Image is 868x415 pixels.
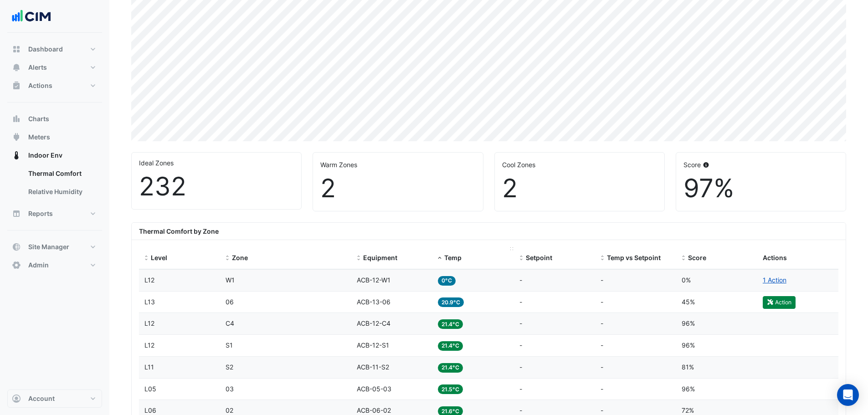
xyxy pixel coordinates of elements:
[12,133,21,142] app-icon: Meters
[12,114,21,123] app-icon: Charts
[21,183,102,201] a: Relative Humidity
[12,151,21,160] app-icon: Indoor Env
[28,261,49,270] span: Admin
[763,276,786,284] a: 1 Action
[28,151,62,160] span: Indoor Env
[144,298,155,306] span: L13
[607,254,661,261] span: Temp vs Setpoint
[519,385,522,393] span: -
[438,363,463,373] span: 21.4°C
[28,133,50,142] span: Meters
[763,254,787,261] span: Actions
[357,341,389,349] span: ACB-12-S1
[320,173,475,204] div: 2
[12,209,21,218] app-icon: Reports
[139,158,294,168] div: Ideal Zones
[502,160,657,169] div: Cool Zones
[601,276,603,284] span: -
[438,319,463,329] span: 21.4°C
[144,341,154,349] span: L12
[7,205,102,223] button: Reports
[28,209,53,218] span: Reports
[226,276,235,284] span: W1
[12,63,21,72] app-icon: Alerts
[519,319,522,327] span: -
[682,298,695,306] span: 45%
[601,298,603,306] span: -
[601,341,603,349] span: -
[438,384,463,394] span: 21.5°C
[682,341,695,349] span: 96%
[226,385,234,393] span: 03
[526,254,552,261] span: Setpoint
[28,63,47,72] span: Alerts
[601,406,603,414] span: -
[601,363,603,371] span: -
[139,171,294,202] div: 232
[139,227,219,235] b: Thermal Comfort by Zone
[320,160,475,169] div: Warm Zones
[683,160,838,169] div: Score
[151,254,167,261] span: Level
[519,276,522,284] span: -
[12,261,21,270] app-icon: Admin
[144,385,156,393] span: L05
[7,146,102,164] button: Indoor Env
[7,128,102,146] button: Meters
[682,319,695,327] span: 96%
[7,77,102,95] button: Actions
[144,276,154,284] span: L12
[28,114,49,123] span: Charts
[601,385,603,393] span: -
[357,385,391,393] span: ACB-05-03
[438,341,463,351] span: 21.4°C
[438,297,464,307] span: 20.9°C
[28,81,52,90] span: Actions
[226,406,233,414] span: 02
[763,296,796,309] button: Action
[7,238,102,256] button: Site Manager
[357,276,390,284] span: ACB-12-W1
[7,110,102,128] button: Charts
[683,173,838,204] div: 97%
[144,406,156,414] span: L06
[144,363,154,371] span: L11
[7,58,102,77] button: Alerts
[601,319,603,327] span: -
[682,276,691,284] span: 0%
[12,81,21,90] app-icon: Actions
[226,298,234,306] span: 06
[357,298,390,306] span: ACB-13-06
[682,385,695,393] span: 96%
[438,276,456,286] span: 0°C
[226,363,233,371] span: S2
[232,254,248,261] span: Zone
[357,406,391,414] span: ACB-06-02
[444,254,462,261] span: Temp
[688,254,706,261] span: Score
[357,319,390,327] span: ACB-12-C4
[28,394,55,403] span: Account
[12,242,21,251] app-icon: Site Manager
[11,7,52,26] img: Company Logo
[12,45,21,54] app-icon: Dashboard
[7,389,102,408] button: Account
[144,319,154,327] span: L12
[7,164,102,205] div: Indoor Env
[519,363,522,371] span: -
[519,341,522,349] span: -
[28,45,63,54] span: Dashboard
[682,406,694,414] span: 72%
[226,341,233,349] span: S1
[837,384,859,406] div: Open Intercom Messenger
[7,256,102,274] button: Admin
[682,363,694,371] span: 81%
[363,254,397,261] span: Equipment
[519,406,522,414] span: -
[502,173,657,204] div: 2
[357,363,389,371] span: ACB-11-S2
[28,242,69,251] span: Site Manager
[21,164,102,183] a: Thermal Comfort
[226,319,234,327] span: C4
[519,298,522,306] span: -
